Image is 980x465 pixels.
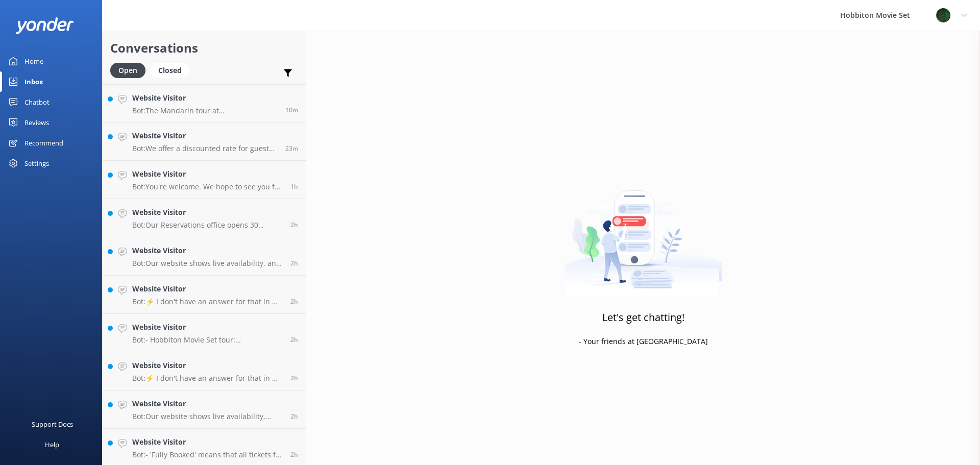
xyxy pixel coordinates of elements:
span: Sep 11 2025 11:59am (UTC +12:00) Pacific/Auckland [290,221,298,229]
p: Bot: We offer a discounted rate for guests with intellectual disabilities and their carers. If yo... [132,144,278,153]
a: Website VisitorBot:Our website shows live availability, typically offering bookings 6-12 months i... [103,390,306,429]
span: Sep 11 2025 11:52am (UTC +12:00) Pacific/Auckland [290,259,298,267]
a: Open [110,64,151,76]
a: Website VisitorBot:The Mandarin tour at [GEOGRAPHIC_DATA] Movie Set is approximately 2.5 hours lo... [103,84,306,123]
h4: Website Visitor [132,207,283,218]
a: Website VisitorBot:⚡ I don't have an answer for that in my knowledge base. Please try and rephras... [103,352,306,390]
p: Bot: - 'Fully Booked' means that all tickets for that tour experience on that date are sold out. ... [132,450,283,459]
h4: Website Visitor [132,283,283,295]
img: yonder-white-logo.png [15,17,74,34]
div: Closed [151,63,189,78]
span: Sep 11 2025 11:50am (UTC +12:00) Pacific/Auckland [290,297,298,306]
img: 34-1625720359.png [936,8,951,23]
div: Open [110,63,145,78]
div: Home [24,51,43,71]
span: Sep 11 2025 11:32am (UTC +12:00) Pacific/Auckland [290,374,298,382]
h4: Website Visitor [132,360,283,371]
h4: Website Visitor [132,168,283,180]
a: Website VisitorBot:We offer a discounted rate for guests with intellectual disabilities and their... [103,123,306,161]
p: Bot: ⚡ I don't have an answer for that in my knowledge base. Please try and rephrase your questio... [132,297,283,306]
p: Bot: - Hobbiton Movie Set tour: Cancellations made more than 24 hours before departure receive a ... [132,335,283,345]
h4: Website Visitor [132,130,278,141]
h4: Website Visitor [132,92,278,104]
span: Sep 11 2025 11:32am (UTC +12:00) Pacific/Auckland [290,335,298,344]
div: Reviews [24,112,49,133]
h4: Website Visitor [132,322,283,333]
a: Website VisitorBot:You're welcome. We hope to see you for an adventure soon!1h [103,161,306,199]
div: Help [45,434,59,455]
a: Website VisitorBot:⚡ I don't have an answer for that in my knowledge base. Please try and rephras... [103,276,306,314]
img: artwork of a man stealing a conversation from at giant smartphone [565,169,722,297]
div: Support Docs [32,414,73,434]
a: Website VisitorBot:Our website shows live availability, and most tour experiences have 6-12 month... [103,237,306,276]
h4: Website Visitor [132,398,283,409]
div: Inbox [24,71,43,92]
span: Sep 11 2025 11:30am (UTC +12:00) Pacific/Auckland [290,450,298,459]
a: Website VisitorBot:- Hobbiton Movie Set tour: Cancellations made more than 24 hours before depart... [103,314,306,352]
a: Closed [151,64,194,76]
span: Sep 11 2025 11:32am (UTC +12:00) Pacific/Auckland [290,412,298,421]
h4: Website Visitor [132,245,283,256]
h4: Website Visitor [132,436,283,448]
a: Website VisitorBot:Our Reservations office opens 30 minutes prior to the first tour of the day an... [103,199,306,237]
div: Recommend [24,133,63,153]
div: Chatbot [24,92,50,112]
div: Settings [24,153,49,174]
h3: Let's get chatting! [602,309,684,326]
span: Sep 11 2025 02:05pm (UTC +12:00) Pacific/Auckland [285,144,298,153]
p: - Your friends at [GEOGRAPHIC_DATA] [579,336,708,347]
p: Bot: Our Reservations office opens 30 minutes prior to the first tour of the day and closes when ... [132,221,283,230]
p: Bot: The Mandarin tour at [GEOGRAPHIC_DATA] Movie Set is approximately 2.5 hours long. [132,106,278,115]
span: Sep 11 2025 12:56pm (UTC +12:00) Pacific/Auckland [290,182,298,191]
p: Bot: Our website shows live availability, and most tour experiences have 6-12 months availability... [132,259,283,268]
p: Bot: Our website shows live availability, typically offering bookings 6-12 months in advance. For... [132,412,283,421]
p: Bot: ⚡ I don't have an answer for that in my knowledge base. Please try and rephrase your questio... [132,374,283,383]
p: Bot: You're welcome. We hope to see you for an adventure soon! [132,182,283,191]
span: Sep 11 2025 02:18pm (UTC +12:00) Pacific/Auckland [285,106,298,114]
h2: Conversations [110,38,298,58]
